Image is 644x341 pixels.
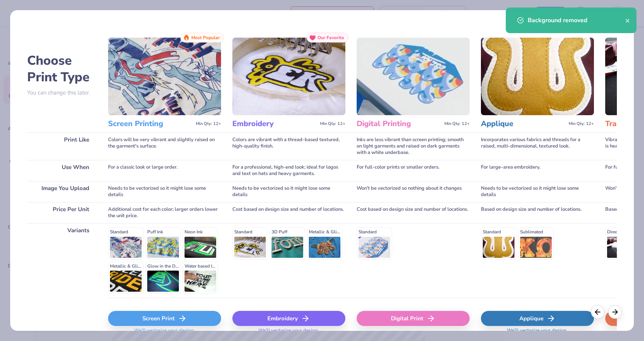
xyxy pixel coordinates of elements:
[108,202,221,223] div: Additional cost for each color; larger orders lower the unit price.
[232,181,345,202] div: Needs to be vectorized so it might lose some details
[232,132,345,160] div: Colors are vibrant with a thread-based textured, high-quality finish.
[108,181,221,202] div: Needs to be vectorized so it might lose some details
[481,181,594,202] div: Needs to be vectorized so it might lose some details
[232,38,345,115] img: Embroidery
[131,327,198,338] span: We'll vectorize your design.
[625,16,630,25] button: close
[27,223,97,298] div: Variants
[481,38,594,115] img: Applique
[27,181,97,202] div: Image You Upload
[191,35,220,40] span: Most Popular
[317,35,344,40] span: Our Favorite
[27,52,97,85] h2: Choose Print Type
[357,311,470,326] div: Digital Print
[108,119,193,129] h3: Screen Printing
[481,160,594,181] div: For large-area embroidery.
[108,160,221,181] div: For a classic look or large order.
[27,132,97,160] div: Print Like
[232,119,317,129] h3: Embroidery
[232,202,345,223] div: Cost based on design size and number of locations.
[232,311,345,326] div: Embroidery
[357,181,470,202] div: Won't be vectorized so nothing about it changes
[357,38,470,115] img: Digital Printing
[27,90,97,96] p: You can change this later.
[108,132,221,160] div: Colors will be very vibrant and slightly raised on the garment's surface.
[27,160,97,181] div: Use When
[232,160,345,181] div: For a professional, high-end look; ideal for logos and text on hats and heavy garments.
[569,121,594,126] span: Min Qty: 12+
[481,132,594,160] div: Incorporates various fabrics and threads for a raised, multi-dimensional, textured look.
[357,160,470,181] div: For full-color prints or smaller orders.
[481,119,566,129] h3: Applique
[196,121,221,126] span: Min Qty: 12+
[255,327,322,338] span: We'll vectorize your design.
[481,202,594,223] div: Based on design size and number of locations.
[528,16,625,25] div: Background removed
[357,119,441,129] h3: Digital Printing
[504,327,571,338] span: We'll vectorize your design.
[357,132,470,160] div: Inks are less vibrant than screen printing; smooth on light garments and raised on dark garments ...
[481,311,594,326] div: Applique
[357,202,470,223] div: Cost based on design size and number of locations.
[27,202,97,223] div: Price Per Unit
[444,121,470,126] span: Min Qty: 12+
[320,121,345,126] span: Min Qty: 12+
[108,38,221,115] img: Screen Printing
[108,311,221,326] div: Screen Print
